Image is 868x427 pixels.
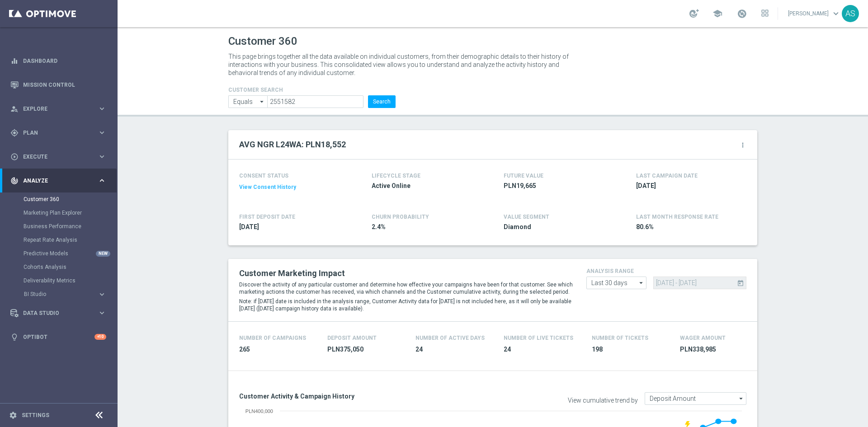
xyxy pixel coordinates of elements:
[239,281,573,296] p: Discover the activity of any particular customer and determine how effective your campaigns have ...
[504,214,549,220] h4: VALUE SEGMENT
[586,268,746,274] h4: analysis range
[98,152,106,161] i: keyboard_arrow_right
[23,325,94,349] a: Optibot
[23,154,98,160] span: Execute
[24,291,98,297] div: BI Studio
[22,413,49,418] a: Settings
[98,176,106,185] i: keyboard_arrow_right
[228,95,267,108] input: Enter CID, Email, name or phone
[636,214,718,220] span: LAST MONTH RESPONSE RATE
[24,233,117,247] div: Repeat Rate Analysis
[239,335,306,341] h4: Number of Campaigns
[10,333,107,341] button: lightbulb Optibot +10
[10,153,98,161] div: Execute
[258,96,267,108] i: arrow_drop_down
[842,5,859,22] div: AS
[787,7,842,20] a: [PERSON_NAME]keyboard_arrow_down
[24,209,94,216] a: Marketing Plan Explorer
[94,334,106,340] div: +10
[10,129,98,137] div: Plan
[23,130,98,136] span: Plan
[24,236,94,244] a: Repeat Rate Analysis
[10,309,98,317] div: Data Studio
[239,268,573,279] h2: Customer Marketing Impact
[228,87,396,93] h4: CUSTOMER SEARCH
[10,105,19,113] i: person_search
[10,73,106,97] div: Mission Control
[24,287,117,301] div: BI Studio
[98,290,106,299] i: keyboard_arrow_right
[10,129,19,137] i: gps_fixed
[239,183,296,191] button: View Consent History
[24,206,117,220] div: Marketing Plan Explorer
[327,335,377,341] h4: Deposit Amount
[239,223,345,231] span: 2025-08-24
[636,182,742,190] span: 2025-10-14
[24,277,94,284] a: Deliverability Metrics
[10,105,107,113] div: person_search Explore keyboard_arrow_right
[10,81,107,89] button: Mission Control
[10,153,107,160] button: play_circle_outline Execute keyboard_arrow_right
[239,392,486,400] h3: Customer Activity & Campaign History
[23,73,106,97] a: Mission Control
[10,153,19,161] i: play_circle_outline
[228,35,757,48] h1: Customer 360
[96,251,110,257] div: NEW
[592,335,648,341] h4: Number Of Tickets
[415,345,493,354] span: 24
[24,291,107,298] button: BI Studio keyboard_arrow_right
[737,393,746,404] i: arrow_drop_down
[592,345,669,354] span: 198
[10,310,107,317] button: Data Studio keyboard_arrow_right
[98,128,106,137] i: keyboard_arrow_right
[24,263,94,271] a: Cohorts Analysis
[23,106,98,112] span: Explore
[98,309,106,317] i: keyboard_arrow_right
[504,223,609,231] span: Diamond
[24,247,117,260] div: Predictive Models
[10,57,19,65] i: equalizer
[586,277,646,289] input: analysis range
[680,345,757,354] span: PLN338,985
[10,177,98,185] div: Analyze
[267,95,363,108] input: Enter CID, Email, name or phone
[372,214,429,220] span: CHURN PROBABILITY
[228,52,576,77] p: This page brings together all the data available on individual customers, from their demographic ...
[680,335,726,341] h4: Wager Amount
[239,139,346,150] h2: AVG NGR L24WA: PLN18,552
[23,49,106,73] a: Dashboard
[10,57,107,65] button: equalizer Dashboard
[24,196,94,203] a: Customer 360
[24,192,117,206] div: Customer 360
[24,291,89,297] span: BI Studio
[372,223,477,231] span: 2.4%
[239,173,345,179] h4: CONSENT STATUS
[568,397,638,404] label: View cumulative trend by
[504,182,609,190] span: PLN19,665
[415,335,485,341] h4: Number of Active Days
[23,178,98,183] span: Analyze
[327,345,405,354] span: PLN375,050
[24,260,117,274] div: Cohorts Analysis
[10,325,106,349] div: Optibot
[23,310,98,316] span: Data Studio
[504,335,573,341] h4: Number Of Live Tickets
[831,9,841,19] span: keyboard_arrow_down
[504,345,581,354] span: 24
[239,345,316,354] span: 265
[368,95,396,108] button: Search
[712,9,722,19] span: school
[10,129,107,136] button: gps_fixed Plan keyboard_arrow_right
[98,104,106,113] i: keyboard_arrow_right
[10,177,107,184] button: track_changes Analyze keyboard_arrow_right
[245,408,273,414] text: PLN400,000
[372,182,477,190] span: Active Online
[9,411,17,419] i: settings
